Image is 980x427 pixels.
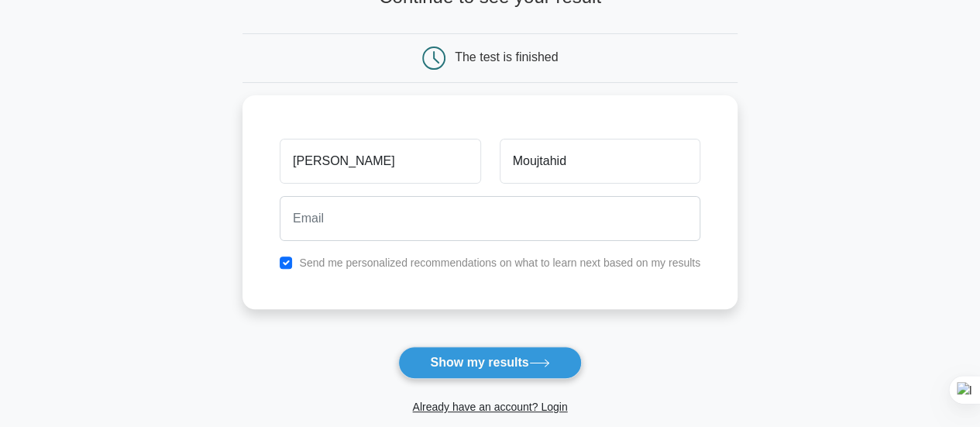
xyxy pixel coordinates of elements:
button: Show my results [398,346,581,379]
a: Already have an account? Login [412,401,567,413]
label: Send me personalized recommendations on what to learn next based on my results [299,257,700,269]
div: The test is finished [455,50,558,64]
input: First name [280,139,480,184]
input: Email [280,196,700,241]
input: Last name [500,139,700,184]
